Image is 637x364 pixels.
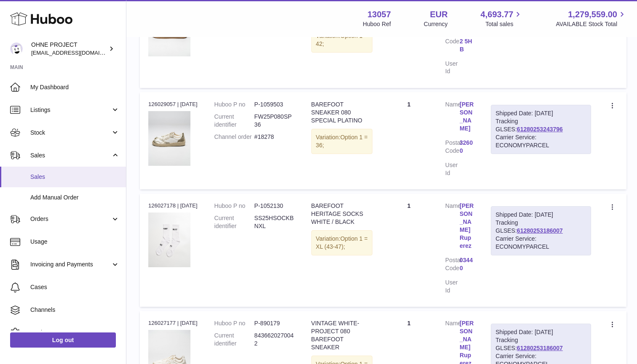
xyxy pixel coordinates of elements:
[445,139,460,157] dt: Postal Code
[363,20,391,28] div: Huboo Ref
[214,202,254,210] dt: Huboo P no
[481,9,523,28] a: 4,693.77 Total sales
[214,214,254,230] dt: Current identifier
[495,211,586,219] div: Shipped Date: [DATE]
[31,41,107,57] div: OHNE PROJECT
[316,134,368,149] span: Option 1 = 36;
[445,60,460,76] dt: User Id
[148,319,198,327] div: 126027177 | [DATE]
[10,332,116,348] a: Log out
[311,27,373,53] div: Variation:
[495,235,586,251] div: Carrier Service: ECONOMYPARCEL
[445,29,460,56] dt: Postal Code
[445,101,460,135] dt: Name
[214,101,254,109] dt: Huboo P no
[481,9,514,20] span: 4,693.77
[214,113,254,129] dt: Current identifier
[30,238,120,246] span: Usage
[517,227,563,234] a: 61280253186007
[31,49,124,56] span: [EMAIL_ADDRESS][DOMAIN_NAME]
[311,319,373,351] div: VINTAGE WHITE- PROJECT 080 BAREFOOT SNEAKER
[491,105,591,154] div: Tracking GLSES:
[381,194,436,307] td: 1
[445,256,460,274] dt: Postal Code
[254,113,294,129] dd: FW25P080SP36
[214,332,254,348] dt: Current identifier
[517,126,563,133] a: 61280253243796
[254,101,294,109] dd: P-1059503
[445,202,460,252] dt: Name
[491,206,591,255] div: Tracking GLSES:
[30,151,111,159] span: Sales
[30,173,120,181] span: Sales
[460,139,474,155] a: 32600
[214,133,254,141] dt: Channel order
[460,256,474,272] a: 03440
[460,101,474,133] a: [PERSON_NAME]
[148,213,190,267] img: whitesockssmall.jpg
[556,9,627,28] a: 1,279,559.00 AVAILABLE Stock Total
[30,283,120,291] span: Cases
[311,129,373,154] div: Variation:
[214,319,254,327] dt: Huboo P no
[254,202,294,210] dd: P-1052130
[517,345,563,351] a: 61280253186007
[445,279,460,295] dt: User Id
[30,194,120,202] span: Add Manual Order
[460,202,474,250] a: [PERSON_NAME] Ruperez
[485,20,523,28] span: Total sales
[254,133,294,141] dd: #18278
[495,133,586,149] div: Carrier Service: ECONOMYPARCEL
[10,43,23,55] img: support@ohneproject.com
[30,260,111,268] span: Invoicing and Payments
[316,235,368,250] span: Option 1 = XL (43-47);
[430,9,447,20] strong: EUR
[30,129,111,137] span: Stock
[30,106,111,114] span: Listings
[424,20,448,28] div: Currency
[367,9,391,20] strong: 13057
[445,161,460,177] dt: User Id
[495,109,586,117] div: Shipped Date: [DATE]
[254,319,294,327] dd: P-890179
[311,202,373,226] div: BAREFOOT HERITAGE SOCKS WHITE / BLACK
[568,9,617,20] span: 1,279,559.00
[254,214,294,230] dd: SS25HSOCKBNXL
[30,329,120,337] span: Settings
[381,92,436,189] td: 1
[148,101,198,108] div: 126029057 | [DATE]
[316,32,368,47] span: Option 1 = 42;
[30,215,111,223] span: Orders
[148,111,190,166] img: 130571758749584.jpg
[556,20,627,28] span: AVAILABLE Stock Total
[254,332,294,348] dd: 8436620270042
[311,101,373,125] div: BAREFOOT SNEAKER 080 SPECIAL PLATINO
[460,29,474,53] a: SY22 5HB
[311,230,373,255] div: Variation:
[495,328,586,336] div: Shipped Date: [DATE]
[148,202,198,210] div: 126027178 | [DATE]
[30,306,120,314] span: Channels
[30,83,120,91] span: My Dashboard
